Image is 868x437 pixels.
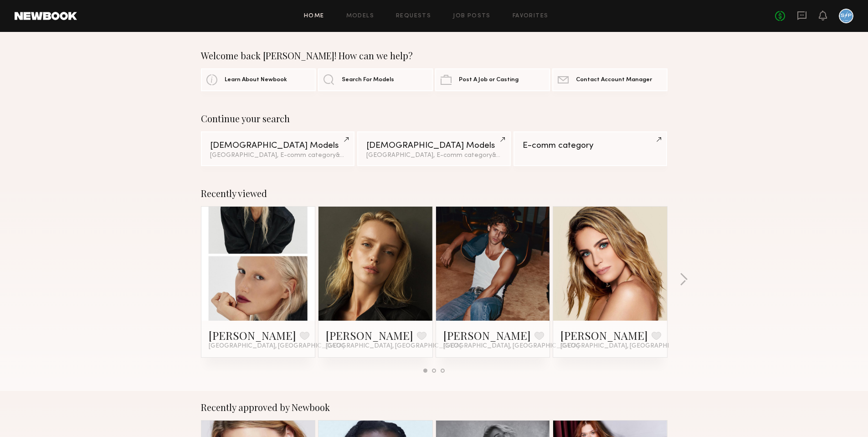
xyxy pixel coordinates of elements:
a: Post A Job or Casting [435,68,550,91]
a: [PERSON_NAME] [209,328,296,343]
div: [DEMOGRAPHIC_DATA] Models [366,141,502,150]
span: Search For Models [342,77,394,83]
a: Learn About Newbook [201,68,316,91]
div: [DEMOGRAPHIC_DATA] Models [210,141,345,150]
a: Favorites [513,13,549,19]
span: Contact Account Manager [576,77,652,83]
a: Requests [396,13,431,19]
span: Post A Job or Casting [459,77,519,83]
div: Recently approved by Newbook [201,402,668,413]
a: Models [346,13,374,19]
div: [GEOGRAPHIC_DATA], E-comm category [366,152,502,159]
span: & 2 other filter s [336,152,380,158]
span: [GEOGRAPHIC_DATA], [GEOGRAPHIC_DATA] [560,343,696,350]
span: [GEOGRAPHIC_DATA], [GEOGRAPHIC_DATA] [326,343,462,350]
a: Home [304,13,324,19]
a: [PERSON_NAME] [326,328,413,343]
span: [GEOGRAPHIC_DATA], [GEOGRAPHIC_DATA] [443,343,579,350]
a: [DEMOGRAPHIC_DATA] Models[GEOGRAPHIC_DATA], E-comm category&1other filter [357,131,511,166]
div: Continue your search [201,113,668,124]
a: [PERSON_NAME] [443,328,531,343]
a: Search For Models [318,68,433,91]
a: Job Posts [453,13,491,19]
span: & 1 other filter [492,152,531,158]
a: Contact Account Manager [552,68,667,91]
span: [GEOGRAPHIC_DATA], [GEOGRAPHIC_DATA] [209,343,344,350]
a: E-comm category [514,131,667,166]
a: [DEMOGRAPHIC_DATA] Models[GEOGRAPHIC_DATA], E-comm category&2other filters [201,131,354,166]
a: [PERSON_NAME] [560,328,648,343]
div: Welcome back [PERSON_NAME]! How can we help? [201,50,668,61]
div: Recently viewed [201,188,668,199]
div: [GEOGRAPHIC_DATA], E-comm category [210,152,345,159]
span: Learn About Newbook [225,77,287,83]
div: E-comm category [523,141,658,150]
